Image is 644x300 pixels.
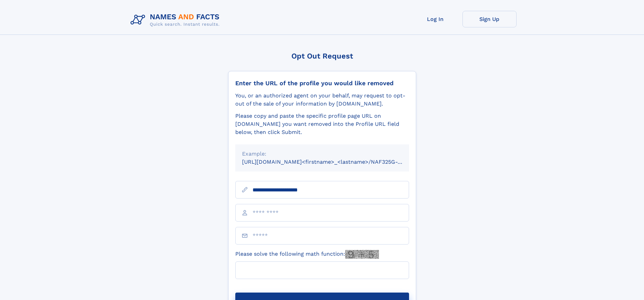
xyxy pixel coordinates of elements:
div: Example: [242,150,402,158]
div: Please copy and paste the specific profile page URL on [DOMAIN_NAME] you want removed into the Pr... [235,112,409,136]
div: Enter the URL of the profile you would like removed [235,79,409,87]
small: [URL][DOMAIN_NAME]<firstname>_<lastname>/NAF325G-xxxxxxxx [242,159,422,165]
div: You, or an authorized agent on your behalf, may request to opt-out of the sale of your informatio... [235,92,409,108]
a: Log In [408,11,462,27]
img: Logo Names and Facts [128,11,225,29]
label: Please solve the following math function: [235,250,379,259]
div: Opt Out Request [228,52,416,60]
a: Sign Up [462,11,517,27]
